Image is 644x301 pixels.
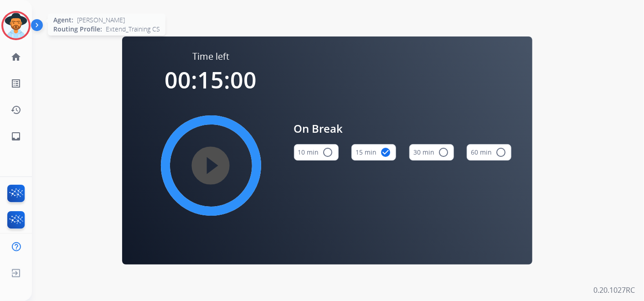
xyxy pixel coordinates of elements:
span: 00:15:00 [165,64,257,95]
span: On Break [294,120,512,137]
mat-icon: radio_button_unchecked [495,147,506,158]
mat-icon: radio_button_unchecked [438,147,449,158]
mat-icon: history [10,104,21,115]
mat-icon: inbox [10,131,21,142]
span: [PERSON_NAME] [77,16,125,25]
mat-icon: radio_button_unchecked [323,147,334,158]
mat-icon: list_alt [10,78,21,89]
mat-icon: home [10,52,21,62]
span: Routing Profile: [53,25,102,34]
button: 60 min [467,144,511,161]
span: Agent: [53,16,73,25]
mat-icon: check_circle [380,147,391,158]
span: Extend_Training CS [106,25,160,34]
span: Time left [192,50,229,63]
button: 10 min [294,144,339,161]
p: 0.20.1027RC [593,285,635,296]
button: 15 min [351,144,396,161]
button: 30 min [409,144,454,161]
mat-icon: play_circle_filled [206,160,216,171]
img: avatar [3,13,29,38]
